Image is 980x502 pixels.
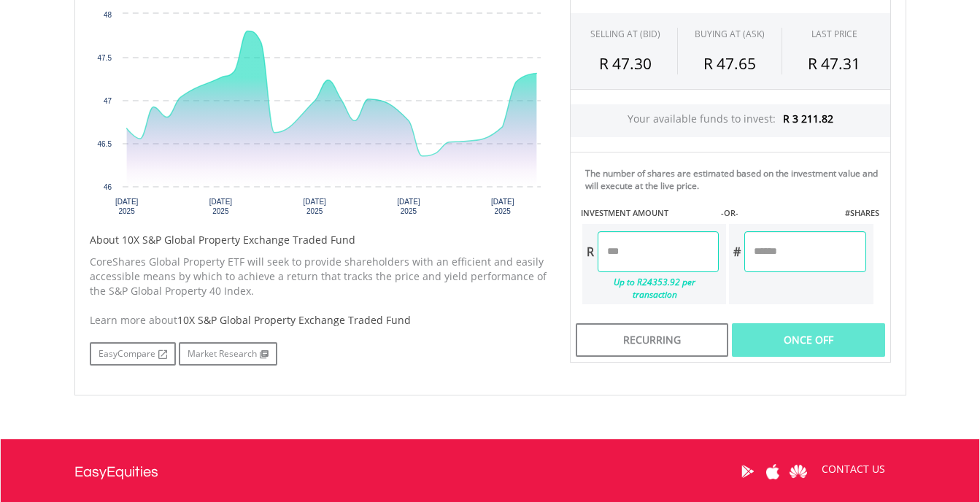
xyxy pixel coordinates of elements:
[90,342,176,366] a: EasyCompare
[397,198,420,215] text: [DATE] 2025
[581,207,668,219] label: INVESTMENT AMOUNT
[808,53,860,74] span: R 47.31
[590,28,660,40] div: SELLING AT (BID)
[177,313,411,327] span: 10X S&P Global Property Exchange Traded Fund
[582,272,719,304] div: Up to R24353.92 per transaction
[721,207,738,219] label: -OR-
[90,313,548,328] div: Learn more about
[490,198,514,215] text: [DATE] 2025
[811,449,895,490] a: CONTACT US
[90,7,548,225] div: Chart. Highcharts interactive chart.
[103,97,112,105] text: 47
[179,342,277,366] a: Market Research
[90,233,548,247] h5: About 10X S&P Global Property Exchange Traded Fund
[209,198,232,215] text: [DATE] 2025
[582,231,598,272] div: R
[732,323,884,357] div: Once Off
[97,140,112,148] text: 46.5
[695,28,765,40] span: BUYING AT (ASK)
[760,449,786,494] a: Apple
[585,167,884,192] div: The number of shares are estimated based on the investment value and will execute at the live price.
[103,183,112,191] text: 46
[783,112,833,125] span: R 3 211.82
[845,207,879,219] label: #SHARES
[786,449,811,494] a: Huawei
[303,198,326,215] text: [DATE] 2025
[735,449,760,494] a: Google Play
[811,28,857,40] div: LAST PRICE
[576,323,728,357] div: Recurring
[115,198,138,215] text: [DATE] 2025
[97,54,112,62] text: 47.5
[703,53,756,74] span: R 47.65
[599,53,652,74] span: R 47.30
[90,7,548,225] svg: Interactive chart
[729,231,744,272] div: #
[90,255,548,298] p: CoreShares Global Property ETF will seek to provide shareholders with an efficient and easily acc...
[571,104,890,137] div: Your available funds to invest:
[103,11,112,19] text: 48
